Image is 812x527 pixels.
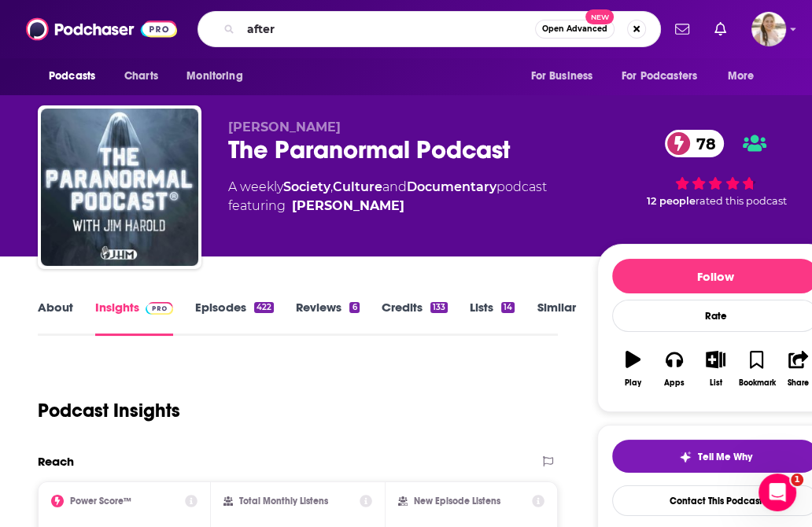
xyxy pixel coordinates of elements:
span: Tell Me Why [698,451,752,463]
span: [PERSON_NAME] [228,120,341,135]
button: open menu [175,61,263,91]
span: More [728,65,755,87]
div: 422 [254,302,274,313]
a: Jim Harold [292,197,404,216]
span: Logged in as acquavie [751,12,786,46]
button: open menu [38,61,116,91]
button: Apps [654,341,695,397]
button: Show profile menu [751,12,786,46]
span: For Business [530,65,592,87]
a: Documentary [407,179,496,194]
h2: Reach [38,454,74,469]
a: Show notifications dropdown [669,16,696,42]
span: rated this podcast [696,195,787,207]
div: A weekly podcast [228,178,547,216]
div: Share [788,378,809,388]
a: Culture [333,179,382,194]
button: List [695,341,736,397]
div: Search podcasts, credits, & more... [197,11,661,47]
div: 14 [501,302,515,313]
h2: Total Monthly Listens [239,496,328,507]
span: 78 [681,130,724,157]
div: Apps [664,378,685,388]
span: For Podcasters [622,65,697,87]
button: open menu [611,61,720,91]
button: Open AdvancedNew [535,20,615,39]
a: Show notifications dropdown [708,16,733,42]
span: Monitoring [186,65,242,87]
a: Charts [114,61,168,91]
h2: New Episode Listens [414,496,500,507]
a: Reviews6 [296,300,359,336]
div: Play [625,378,641,388]
a: InsightsPodchaser Pro [95,300,173,336]
button: Play [612,341,653,397]
span: Podcasts [49,65,95,87]
span: New [585,9,614,24]
div: 133 [430,302,448,313]
div: Bookmark [738,378,775,388]
div: 6 [349,302,359,313]
button: open menu [519,61,612,91]
a: Society [283,179,330,194]
span: Charts [124,65,158,87]
a: Episodes422 [195,300,274,336]
img: Podchaser Pro [146,302,173,315]
a: Similar [537,300,575,336]
h1: Podcast Insights [38,399,180,422]
img: User Profile [751,12,786,46]
a: Credits133 [382,300,448,336]
div: List [709,378,722,388]
a: 78 [665,130,724,157]
span: 12 people [647,195,696,207]
span: 1 [791,474,803,486]
span: and [382,179,407,194]
button: Bookmark [736,341,777,397]
img: Podchaser - Follow, Share and Rate Podcasts [26,14,177,44]
a: Lists14 [470,300,515,336]
span: Open Advanced [542,25,607,33]
h2: Power Score™ [70,496,131,507]
a: About [38,300,73,336]
img: tell me why sparkle [679,451,692,463]
img: The Paranormal Podcast [41,109,198,266]
button: open menu [717,61,774,91]
span: , [330,179,333,194]
span: featuring [228,197,547,216]
input: Search podcasts, credits, & more... [241,17,535,42]
iframe: Intercom live chat [758,474,796,511]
